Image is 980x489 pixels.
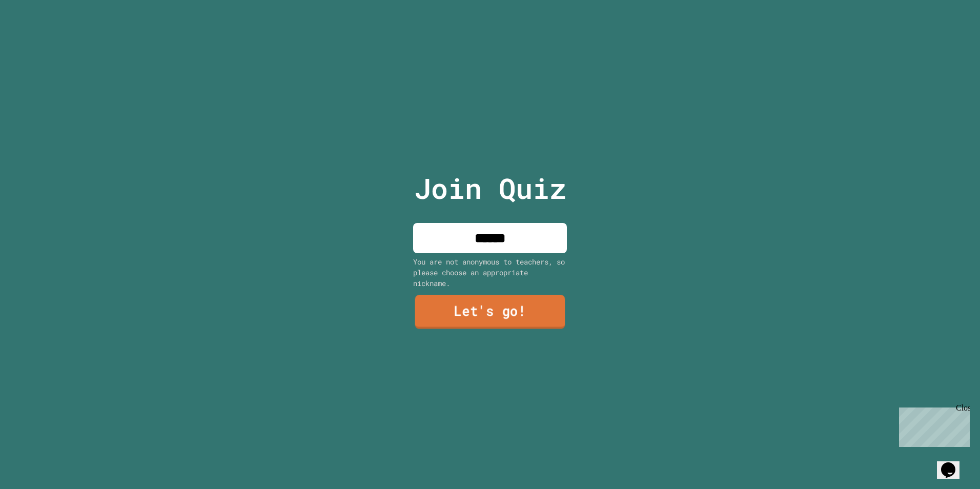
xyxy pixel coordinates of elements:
a: Let's go! [415,295,565,329]
iframe: chat widget [937,448,970,479]
div: Chat with us now!Close [4,4,71,65]
p: Join Quiz [414,167,566,210]
iframe: chat widget [895,403,970,447]
div: You are not anonymous to teachers, so please choose an appropriate nickname. [413,256,567,289]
